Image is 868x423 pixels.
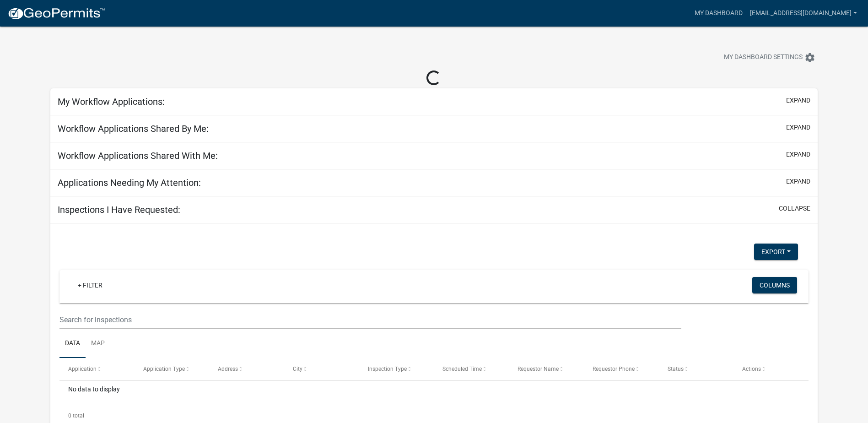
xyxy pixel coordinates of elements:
[724,52,803,63] span: My Dashboard Settings
[368,366,407,372] span: Inspection Type
[59,310,681,329] input: Search for inspections
[58,204,180,215] h5: Inspections I Have Requested:
[518,366,559,372] span: Requestor Name
[509,358,584,380] datatable-header-cell: Requestor Name
[59,329,86,358] a: Data
[786,150,810,159] button: expand
[58,177,201,188] h5: Applications Needing My Attention:
[668,366,684,372] span: Status
[746,5,861,22] a: [EMAIL_ADDRESS][DOMAIN_NAME]
[742,366,761,372] span: Actions
[59,381,809,404] div: No data to display
[209,358,284,380] datatable-header-cell: Address
[70,277,110,293] a: + Filter
[779,204,810,213] button: collapse
[752,277,797,293] button: Columns
[804,52,815,63] i: settings
[284,358,359,380] datatable-header-cell: City
[786,96,810,105] button: expand
[59,358,135,380] datatable-header-cell: Application
[733,358,809,380] datatable-header-cell: Actions
[691,5,746,22] a: My Dashboard
[293,366,302,372] span: City
[434,358,509,380] datatable-header-cell: Scheduled Time
[717,49,823,66] button: My Dashboard Settingssettings
[86,329,110,358] a: Map
[593,366,635,372] span: Requestor Phone
[584,358,659,380] datatable-header-cell: Requestor Phone
[359,358,434,380] datatable-header-cell: Inspection Type
[442,366,482,372] span: Scheduled Time
[68,366,97,372] span: Application
[218,366,238,372] span: Address
[754,244,798,260] button: Export
[786,177,810,186] button: expand
[786,123,810,132] button: expand
[658,358,733,380] datatable-header-cell: Status
[58,96,165,107] h5: My Workflow Applications:
[143,366,185,372] span: Application Type
[135,358,210,380] datatable-header-cell: Application Type
[58,123,209,134] h5: Workflow Applications Shared By Me:
[58,150,218,161] h5: Workflow Applications Shared With Me:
